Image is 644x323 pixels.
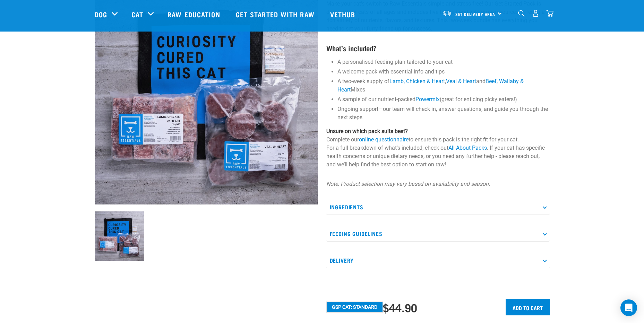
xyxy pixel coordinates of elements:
div: Open Intercom Messenger [620,299,637,316]
a: Powermix [415,96,440,103]
p: Complete our to ensure this pack is the right fit for your cat. For a full breakdown of what's in... [326,127,550,169]
li: A sample of our nutrient-packed (great for enticing picky eaters!) [337,95,550,104]
a: Raw Education [161,0,229,28]
button: GSP Cat: Standard [326,302,383,313]
strong: What’s included? [326,46,376,50]
img: user.png [532,10,539,17]
p: Delivery [326,253,550,268]
a: online questionnaire [359,136,409,143]
a: Dog [95,9,107,19]
a: All About Packs [448,145,487,151]
img: home-icon@2x.png [546,10,553,17]
img: home-icon-1@2x.png [518,10,525,17]
em: Note: Product selection may vary based on availability and season. [326,181,490,187]
li: A two-week supply of , and Mixes [337,77,550,94]
strong: Unsure on which pack suits best? [326,128,408,134]
a: Vethub [323,0,364,28]
p: Ingredients [326,199,550,215]
li: Ongoing support—our team will check in, answer questions, and guide you through the next steps [337,105,550,122]
input: Add to cart [506,299,550,315]
a: Get started with Raw [229,0,323,28]
img: Assortment Of Raw Essential Products For Cats Including, Blue And Black Tote Bag With "Curiosity ... [95,211,144,261]
a: Lamb, Chicken & Heart [389,78,445,85]
span: Set Delivery Area [455,13,496,15]
div: $44.90 [383,301,417,314]
li: A welcome pack with essential info and tips [337,68,550,76]
a: Cat [131,9,143,19]
a: Veal & Heart [446,78,476,85]
img: van-moving.png [443,10,452,16]
p: Feeding Guidelines [326,226,550,242]
li: A personalised feeding plan tailored to your cat [337,58,550,66]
